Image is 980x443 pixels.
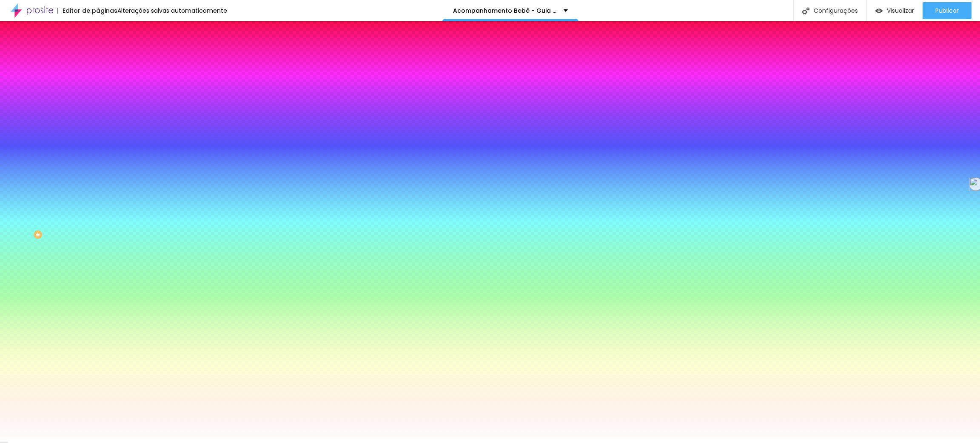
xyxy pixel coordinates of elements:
[453,8,557,14] p: Acompanhamento Bebê - Guia de Investimento Fotográfico
[887,7,914,14] span: Visualizar
[867,2,923,19] button: Visualizar
[117,8,227,14] div: Alterações salvas automaticamente
[875,7,883,14] img: view-1.svg
[935,7,959,14] span: Publicar
[57,8,117,14] div: Editor de páginas
[802,7,809,14] img: Icone
[923,2,971,19] button: Publicar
